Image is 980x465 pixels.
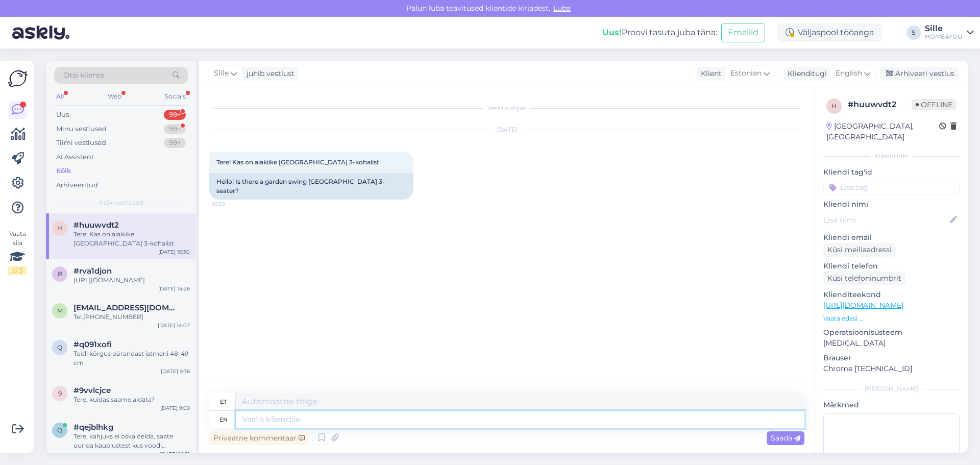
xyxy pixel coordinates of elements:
div: Sille [925,25,963,33]
p: Kliendi email [823,232,960,243]
div: [DATE] [209,125,804,134]
div: AI Assistent [56,152,94,162]
div: Web [106,90,124,103]
div: Tere, kuidas saame aidata? [73,395,190,404]
span: m [57,307,63,314]
div: 99+ [164,124,186,134]
div: Vestlus algas [209,104,804,113]
p: Brauser [823,353,960,363]
div: Tiimi vestlused [56,138,106,148]
span: h [57,224,62,232]
span: r [58,270,62,278]
div: 2 / 3 [8,266,27,275]
span: Offline [912,99,957,110]
div: 99+ [164,110,186,120]
div: et [220,393,227,410]
p: Chrome [TECHNICAL_ID] [823,363,960,374]
div: Hello! Is there a garden swing [GEOGRAPHIC_DATA] 3-seater? [209,173,413,200]
span: Otsi kliente [63,70,104,81]
p: Vaata edasi ... [823,314,960,323]
div: [DATE] 9:09 [160,404,190,412]
div: [DATE] 9:36 [161,368,190,375]
div: Arhiveeritud [56,180,98,190]
p: Kliendi tag'id [823,167,960,178]
input: Lisa tag [823,180,960,195]
div: Uus [56,110,69,120]
p: Kliendi telefon [823,261,960,272]
div: Klienditugi [783,68,827,79]
div: Proovi tasuta juba täna: [602,27,717,39]
div: [PERSON_NAME] [823,384,960,394]
p: Kliendi nimi [823,199,960,210]
span: #q091xofi [73,340,112,349]
div: Küsi meiliaadressi [823,243,896,257]
div: Arhiveeri vestlus [880,67,959,81]
div: juhib vestlust [242,68,295,79]
div: [GEOGRAPHIC_DATA], [GEOGRAPHIC_DATA] [826,121,939,142]
div: en [219,411,228,428]
div: Tooli kõrgus põrandast istmeni 48-49 cm [73,349,190,368]
img: Askly Logo [8,69,28,88]
div: [DATE] 14:07 [158,322,190,329]
div: Väljaspool tööaega [777,23,882,42]
p: Operatsioonisüsteem [823,327,960,338]
button: Emailid [721,23,765,42]
span: 16:30 [212,200,251,208]
span: Saada [771,433,800,443]
div: [DATE] 16:31 [160,450,190,458]
div: [DATE] 16:30 [158,248,190,256]
span: #rva1djon [73,266,112,276]
div: [URL][DOMAIN_NAME] [73,276,190,285]
span: English [836,68,862,79]
span: #huuwvdt2 [73,221,119,230]
div: # huuwvdt2 [848,99,912,111]
div: All [54,90,66,103]
span: q [57,344,62,351]
input: Lisa nimi [824,214,948,226]
div: 99+ [164,138,186,148]
div: Klient [697,68,722,79]
div: Tere, kahjuks ei oska öelda, saate uurida kauplustest kus voodi näidisena väljas. [73,432,190,450]
p: Märkmed [823,400,960,410]
b: Uus! [602,28,622,37]
div: Tel.[PHONE_NUMBER] [73,312,190,322]
span: #qejblhkg [73,423,113,432]
span: Luba [550,4,574,13]
div: Minu vestlused [56,124,107,134]
div: S [906,26,921,40]
div: Socials [163,90,188,103]
span: h [831,102,837,110]
div: Kõik [56,166,71,176]
div: Privaatne kommentaar [209,431,309,445]
span: 9 [58,389,62,397]
span: Estonian [730,68,762,79]
span: Sille [214,68,229,79]
p: Klienditeekond [823,289,960,300]
div: HOME4YOU [925,33,963,41]
span: q [57,426,62,434]
span: Tere! Kas on aiakiike [GEOGRAPHIC_DATA] 3-kohalist [216,158,379,166]
div: Küsi telefoninumbrit [823,272,905,285]
span: made.toome@gmail.com [73,303,180,312]
a: [URL][DOMAIN_NAME] [823,301,903,310]
span: #9vvlcjce [73,386,111,395]
span: Kõik vestlused [99,198,143,207]
a: SilleHOME4YOU [925,25,974,41]
div: Tere! Kas on aiakiike [GEOGRAPHIC_DATA] 3-kohalist [73,230,190,248]
div: Kliendi info [823,152,960,161]
div: [DATE] 14:26 [158,285,190,292]
div: Vaata siia [8,229,27,275]
p: [MEDICAL_DATA] [823,338,960,349]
